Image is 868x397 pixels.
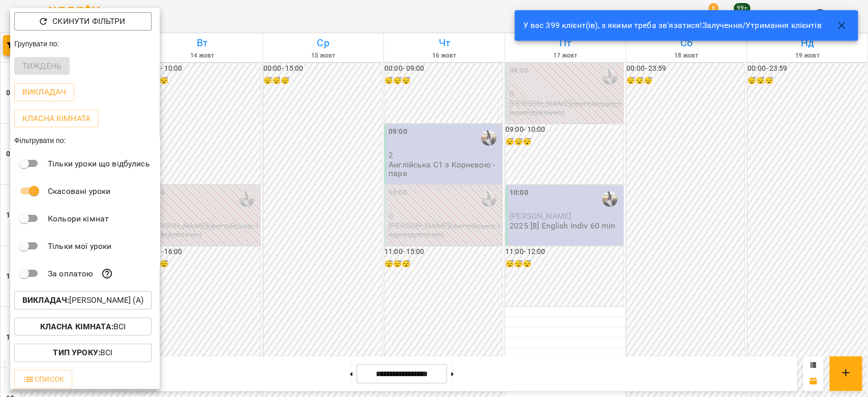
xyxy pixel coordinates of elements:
[53,348,100,357] b: Тип Уроку :
[10,131,160,150] div: Фільтрувати по:
[22,294,143,306] p: [PERSON_NAME] (а)
[40,322,113,331] b: Класна кімната :
[14,12,152,31] button: Скинути фільтри
[22,112,91,125] p: Класна кімната
[48,213,109,225] p: Кольори кімнат
[14,109,99,128] button: Класна кімната
[14,318,152,336] button: Класна кімната:Всі
[40,321,126,333] p: Всі
[14,83,74,101] button: Викладач
[14,370,72,388] button: Список
[14,344,152,362] button: Тип Уроку:Всі
[702,20,821,30] a: Залучення/Утримання клієнтів
[53,347,112,359] p: Всі
[48,240,111,252] p: Тільки мої уроки
[22,295,69,305] b: Викладач :
[22,373,64,385] span: Список
[22,86,66,98] p: Викладач
[48,158,150,170] p: Тільки уроки що відбулись
[52,15,125,27] p: Скинути фільтри
[48,185,110,197] p: Скасовані уроки
[48,268,93,280] p: За оплатою
[523,19,821,32] p: У вас 399 клієнт(ів), з якими треба зв'язатися!
[10,35,160,53] div: Групувати по:
[14,291,152,309] button: Викладач:[PERSON_NAME] (а)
